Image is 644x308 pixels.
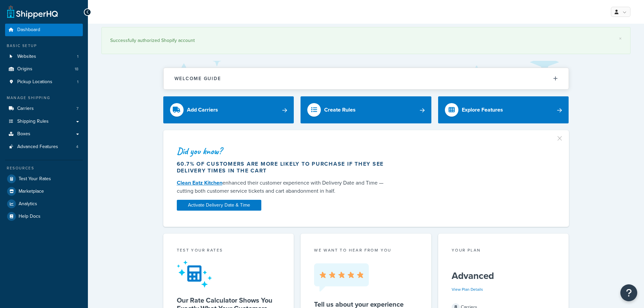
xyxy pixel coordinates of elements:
[17,144,58,150] span: Advanced Features
[452,247,555,255] div: Your Plan
[301,96,431,123] a: Create Rules
[17,106,34,112] span: Carriers
[5,24,83,36] a: Dashboard
[5,76,83,88] a: Pickup Locations1
[620,284,637,301] button: Open Resource Center
[75,66,78,72] span: 18
[5,185,83,197] a: Marketplace
[5,50,83,63] li: Websites
[177,179,222,187] a: Clean Eatz Kitchen
[17,27,40,33] span: Dashboard
[174,76,221,81] h2: Welcome Guide
[5,63,83,75] li: Origins
[619,36,622,41] a: ×
[76,106,78,112] span: 7
[5,76,83,88] li: Pickup Locations
[17,54,36,60] span: Websites
[5,102,83,115] a: Carriers7
[77,79,78,85] span: 1
[5,43,83,49] div: Basic Setup
[452,286,483,292] a: View Plan Details
[5,210,83,222] a: Help Docs
[17,131,30,137] span: Boxes
[163,96,294,123] a: Add Carriers
[5,128,83,140] a: Boxes
[5,165,83,171] div: Resources
[438,96,569,123] a: Explore Features
[5,115,83,128] a: Shipping Rules
[177,146,390,156] div: Did you know?
[17,66,32,72] span: Origins
[19,189,44,194] span: Marketplace
[187,105,218,115] div: Add Carriers
[164,68,569,89] button: Welcome Guide
[17,79,52,85] span: Pickup Locations
[19,201,37,207] span: Analytics
[76,144,78,150] span: 4
[19,214,41,219] span: Help Docs
[452,270,555,281] h5: Advanced
[177,179,390,195] div: enhanced their customer experience with Delivery Date and Time — cutting both customer service ti...
[5,63,83,75] a: Origins18
[5,198,83,210] a: Analytics
[5,50,83,63] a: Websites1
[314,247,418,253] p: we want to hear from you
[5,95,83,101] div: Manage Shipping
[177,200,261,211] a: Activate Delivery Date & Time
[177,161,390,174] div: 60.7% of customers are more likely to purchase if they see delivery times in the cart
[77,54,78,60] span: 1
[5,173,83,185] a: Test Your Rates
[19,176,51,182] span: Test Your Rates
[177,247,281,255] div: Test your rates
[110,36,622,45] div: Successfully authorized Shopify account
[17,119,49,124] span: Shipping Rules
[5,141,83,153] li: Advanced Features
[5,102,83,115] li: Carriers
[324,105,356,115] div: Create Rules
[5,141,83,153] a: Advanced Features4
[462,105,503,115] div: Explore Features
